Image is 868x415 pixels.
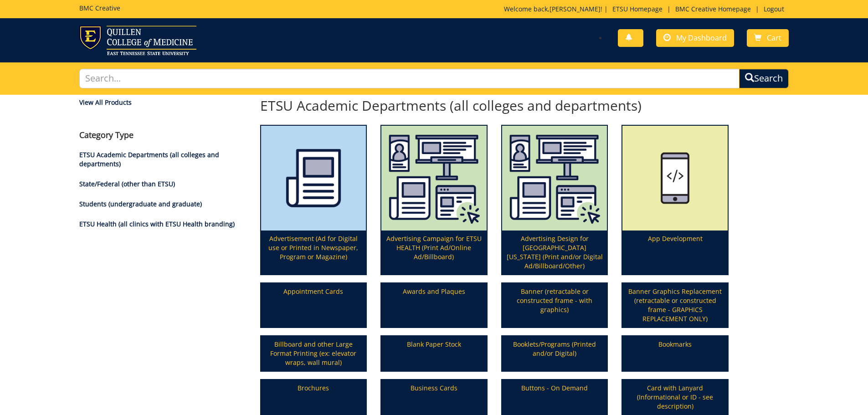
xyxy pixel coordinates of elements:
a: My Dashboard [656,29,734,47]
h5: BMC Creative [79,5,120,11]
input: Search... [79,69,740,88]
a: Logout [759,5,789,13]
span: My Dashboard [676,33,727,43]
a: Billboard and other Large Format Printing (ex: elevator wraps, wall mural) [261,336,366,371]
a: State/Federal (other than ETSU) [79,179,175,188]
a: Card with Lanyard (Informational or ID - see description) [622,380,728,415]
img: etsu%20health%20marketing%20campaign%20image-6075f5506d2aa2.29536275.png [502,126,607,231]
a: Banner (retractable or constructed frame - with graphics) [502,283,607,327]
button: Search [739,69,789,88]
p: App Development [622,231,728,274]
a: [PERSON_NAME] [550,5,601,13]
a: Bookmarks [622,336,728,371]
p: Advertisement (Ad for Digital use or Printed in Newspaper, Program or Magazine) [261,231,366,274]
img: app%20development%20icon-655684178ce609.47323231.png [622,126,728,231]
a: Booklets/Programs (Printed and/or Digital) [502,336,607,371]
img: etsu%20health%20marketing%20campaign%20image-6075f5506d2aa2.29536275.png [381,126,487,231]
p: Advertising Design for [GEOGRAPHIC_DATA][US_STATE] (Print and/or Digital Ad/Billboard/Other) [502,231,607,274]
h4: Category Type [79,131,247,140]
a: Students (undergraduate and graduate) [79,200,202,208]
a: ETSU Homepage [608,5,667,13]
a: Brochures [261,380,366,415]
a: BMC Creative Homepage [671,5,755,13]
a: Business Cards [381,380,487,415]
a: Awards and Plaques [381,283,487,327]
a: ETSU Academic Departments (all colleges and departments) [79,150,219,168]
p: Welcome back, ! | | | [504,5,789,14]
a: Appointment Cards [261,283,366,327]
img: ETSU logo [79,26,196,55]
span: Cart [767,33,781,43]
h2: ETSU Academic Departments (all colleges and departments) [260,98,729,113]
p: Advertising Campaign for ETSU HEALTH (Print Ad/Online Ad/Billboard) [381,231,487,274]
img: printmedia-5fff40aebc8a36.86223841.png [261,126,366,231]
a: ETSU Health (all clinics with ETSU Health branding) [79,220,235,228]
a: App Development [622,126,728,275]
a: Advertising Campaign for ETSU HEALTH (Print Ad/Online Ad/Billboard) [381,126,487,275]
a: Buttons - On Demand [502,380,607,415]
a: View All Products [79,98,247,107]
a: Banner Graphics Replacement (retractable or constructed frame - GRAPHICS REPLACEMENT ONLY) [622,283,728,327]
a: Blank Paper Stock [381,336,487,371]
a: Advertising Design for [GEOGRAPHIC_DATA][US_STATE] (Print and/or Digital Ad/Billboard/Other) [502,126,607,275]
a: Cart [747,29,789,47]
a: Advertisement (Ad for Digital use or Printed in Newspaper, Program or Magazine) [261,126,366,275]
